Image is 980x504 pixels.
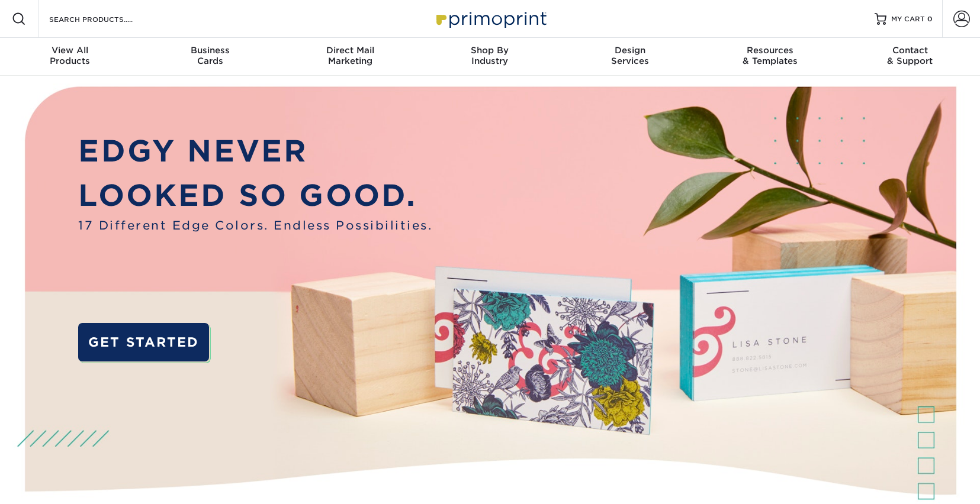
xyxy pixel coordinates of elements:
a: DesignServices [560,38,700,76]
span: MY CART [891,14,925,24]
input: SEARCH PRODUCTS..... [48,12,163,26]
a: Shop ByIndustry [420,38,560,76]
span: Direct Mail [280,45,420,56]
span: Contact [840,45,980,56]
span: Design [560,45,700,56]
span: Resources [700,45,840,56]
div: Services [560,45,700,66]
span: 0 [927,15,933,23]
div: Marketing [280,45,420,66]
span: 17 Different Edge Colors. Endless Possibilities. [78,217,432,235]
a: Contact& Support [840,38,980,76]
div: & Templates [700,45,840,66]
span: Shop By [420,45,560,56]
div: Cards [140,45,279,66]
a: Resources& Templates [700,38,840,76]
img: Primoprint [431,6,550,31]
div: & Support [840,45,980,66]
div: Industry [420,45,560,66]
a: GET STARTED [78,323,209,361]
p: LOOKED SO GOOD. [78,173,432,217]
span: Business [140,45,279,56]
a: BusinessCards [140,38,279,76]
p: EDGY NEVER [78,129,432,173]
a: Direct MailMarketing [280,38,420,76]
